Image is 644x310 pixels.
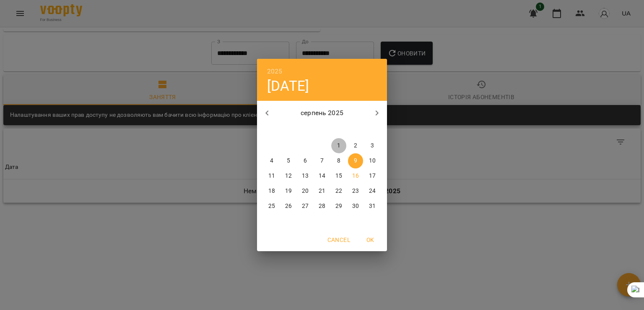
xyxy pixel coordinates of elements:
p: 12 [285,172,292,180]
button: 10 [365,153,380,168]
button: 17 [365,168,380,184]
button: 26 [281,199,296,214]
p: 3 [371,142,374,150]
button: 22 [331,184,346,199]
p: 22 [335,187,342,195]
p: 28 [319,202,325,210]
p: 14 [319,172,325,180]
p: 8 [337,157,340,165]
p: 17 [369,172,376,180]
button: 11 [264,168,279,184]
button: 16 [348,168,363,184]
button: [DATE] [267,77,309,95]
span: пт [331,126,346,134]
button: 27 [298,199,313,214]
button: 2025 [267,66,283,77]
span: пн [264,126,279,134]
button: 23 [348,184,363,199]
p: 29 [335,202,342,210]
button: 15 [331,168,346,184]
button: 21 [314,184,330,199]
span: нд [365,126,380,134]
button: 13 [298,168,313,184]
p: 9 [354,157,357,165]
button: 25 [264,199,279,214]
p: 27 [302,202,309,210]
button: OK [357,232,384,247]
p: 4 [270,157,273,165]
p: 6 [304,157,307,165]
p: 15 [335,172,342,180]
span: вт [281,126,296,134]
p: 21 [319,187,325,195]
p: 16 [352,172,359,180]
p: 31 [369,202,376,210]
p: 19 [285,187,292,195]
button: 28 [314,199,330,214]
span: чт [314,126,330,134]
button: 7 [314,153,330,168]
button: 30 [348,199,363,214]
button: 4 [264,153,279,168]
p: 11 [268,172,275,180]
span: сб [348,126,363,134]
button: 9 [348,153,363,168]
button: 29 [331,199,346,214]
p: 13 [302,172,309,180]
button: 2 [348,138,363,153]
p: 7 [320,157,324,165]
p: 18 [268,187,275,195]
p: 20 [302,187,309,195]
p: 5 [287,157,290,165]
button: Cancel [324,232,353,247]
p: 2 [354,142,357,150]
p: 26 [285,202,292,210]
p: 10 [369,157,376,165]
button: 5 [281,153,296,168]
span: Cancel [327,235,350,245]
button: 6 [298,153,313,168]
button: 20 [298,184,313,199]
p: 25 [268,202,275,210]
button: 18 [264,184,279,199]
span: OK [360,235,380,245]
span: ср [298,126,313,134]
p: 30 [352,202,359,210]
p: 24 [369,187,376,195]
button: 3 [365,138,380,153]
button: 14 [314,168,330,184]
p: 1 [337,142,340,150]
p: 23 [352,187,359,195]
button: 1 [331,138,346,153]
button: 31 [365,199,380,214]
button: 24 [365,184,380,199]
button: 12 [281,168,296,184]
p: серпень 2025 [277,108,367,118]
button: 8 [331,153,346,168]
button: 19 [281,184,296,199]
